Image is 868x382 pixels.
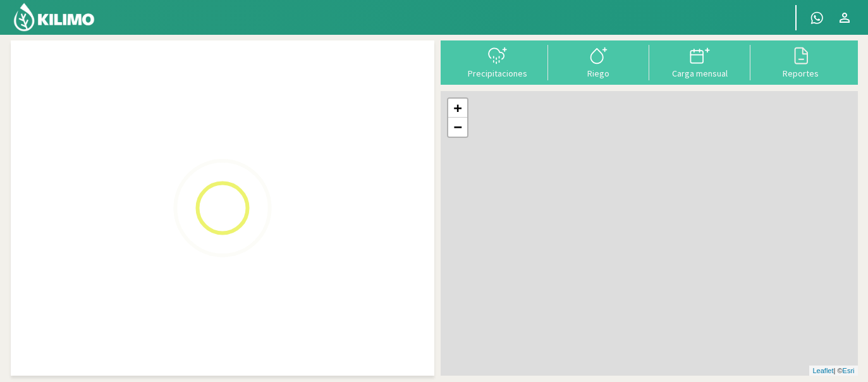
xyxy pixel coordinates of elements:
div: Reportes [754,69,848,78]
img: Loading... [159,145,286,271]
a: Zoom in [448,99,467,118]
button: Precipitaciones [447,45,548,78]
div: | © [809,366,857,376]
a: Leaflet [812,367,833,374]
button: Carga mensual [649,45,750,78]
div: Riego [552,69,645,78]
button: Riego [548,45,649,78]
div: Carga mensual [653,69,747,78]
div: Precipitaciones [451,69,544,78]
a: Esri [843,367,855,374]
img: Kilimo [13,2,95,32]
a: Zoom out [448,118,467,137]
button: Reportes [750,45,852,78]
